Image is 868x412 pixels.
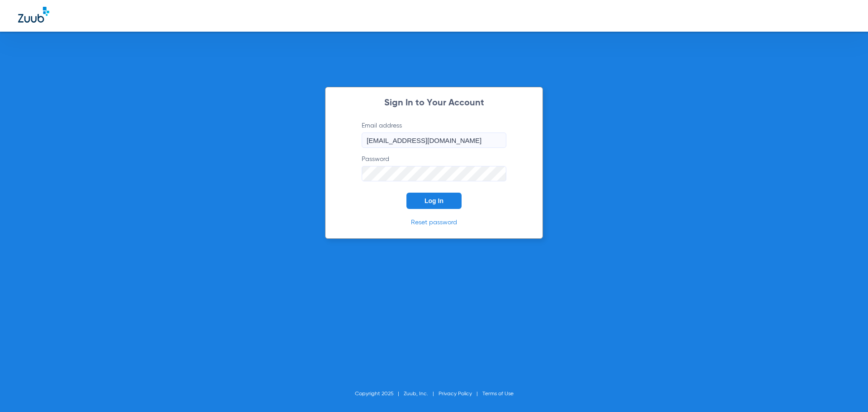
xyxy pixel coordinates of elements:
[404,389,439,398] li: Zuub, Inc.
[439,391,472,397] a: Privacy Policy
[348,99,520,108] h2: Sign In to Your Account
[18,7,49,23] img: Zuub Logo
[355,389,404,398] li: Copyright 2025
[406,193,462,209] button: Log In
[482,391,514,397] a: Terms of Use
[411,219,457,226] a: Reset password
[823,369,868,412] iframe: Chat Widget
[362,121,506,148] label: Email address
[362,155,506,181] label: Password
[425,197,443,204] span: Log In
[362,133,506,148] input: Email address
[362,166,506,181] input: Password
